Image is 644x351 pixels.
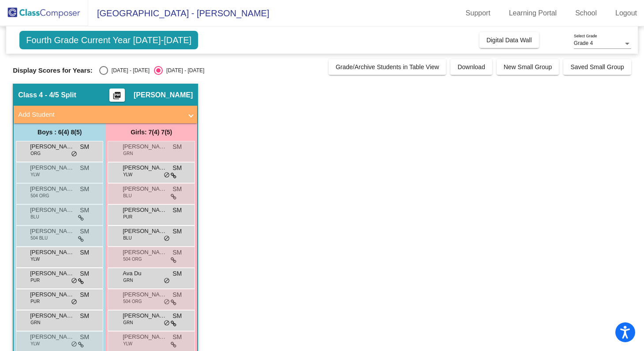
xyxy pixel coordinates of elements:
[134,91,193,100] span: [PERSON_NAME]
[80,248,89,257] span: SM
[30,235,48,241] span: 504 BLU
[30,319,40,326] span: GRN
[123,340,132,347] span: YLW
[71,341,77,348] span: do_not_disturb_alt
[172,333,182,342] span: SM
[172,163,182,173] span: SM
[88,6,269,20] span: [GEOGRAPHIC_DATA] - [PERSON_NAME]
[30,227,74,236] span: [PERSON_NAME]
[80,142,89,151] span: SM
[30,311,74,320] span: [PERSON_NAME]
[30,333,74,341] span: [PERSON_NAME]
[172,185,182,194] span: SM
[164,235,170,242] span: do_not_disturb_alt
[123,256,142,262] span: 504 ORG
[164,172,170,179] span: do_not_disturb_alt
[568,6,604,20] a: School
[18,91,76,100] span: Class 4 - 4/5 Split
[459,6,498,20] a: Support
[172,311,182,321] span: SM
[80,290,89,299] span: SM
[30,269,74,278] span: [PERSON_NAME]
[497,59,559,75] button: New Small Group
[99,66,204,75] mat-radio-group: Select an option
[30,298,40,305] span: PUR
[123,290,167,299] span: [PERSON_NAME]
[30,277,40,284] span: PUR
[71,299,77,306] span: do_not_disturb_alt
[123,298,142,305] span: 504 ORG
[123,269,167,278] span: Ava Du
[30,142,74,151] span: [PERSON_NAME]
[329,59,446,75] button: Grade/Archive Students in Table View
[123,277,133,284] span: GRN
[30,206,74,214] span: [PERSON_NAME]
[123,319,133,326] span: GRN
[71,277,77,284] span: do_not_disturb_alt
[172,269,182,278] span: SM
[30,214,39,220] span: BLU
[502,6,564,20] a: Learning Portal
[30,185,74,193] span: [PERSON_NAME] [PERSON_NAME]
[163,67,204,74] div: [DATE] - [DATE]
[336,63,439,70] span: Grade/Archive Students in Table View
[123,311,167,320] span: [PERSON_NAME]
[608,6,644,20] a: Logout
[172,142,182,151] span: SM
[30,192,49,199] span: 504 ORG
[457,63,485,70] span: Download
[30,171,40,178] span: YLW
[487,37,532,44] span: Digital Data Wall
[30,290,74,299] span: [PERSON_NAME]
[504,63,552,70] span: New Small Group
[574,40,593,46] span: Grade 4
[123,192,131,199] span: BLU
[570,63,624,70] span: Saved Small Group
[80,206,89,215] span: SM
[80,333,89,342] span: SM
[18,110,182,120] mat-panel-title: Add Student
[30,248,74,257] span: [PERSON_NAME]
[164,277,170,284] span: do_not_disturb_alt
[164,320,170,327] span: do_not_disturb_alt
[80,269,89,278] span: SM
[123,214,132,220] span: PUR
[479,32,539,48] button: Digital Data Wall
[123,171,132,178] span: YLW
[123,206,167,214] span: [PERSON_NAME]
[30,340,40,347] span: YLW
[172,248,182,257] span: SM
[123,227,167,236] span: [PERSON_NAME]
[80,185,89,194] span: SM
[172,206,182,215] span: SM
[450,59,492,75] button: Download
[30,150,41,157] span: ORG
[123,333,167,341] span: [PERSON_NAME]
[123,142,167,151] span: [PERSON_NAME]
[14,106,197,123] mat-expansion-panel-header: Add Student
[172,227,182,236] span: SM
[164,299,170,306] span: do_not_disturb_alt
[108,67,150,74] div: [DATE] - [DATE]
[30,163,74,172] span: [PERSON_NAME]
[80,227,89,236] span: SM
[14,123,105,141] div: Boys : 6(4) 8(5)
[19,31,198,49] span: Fourth Grade Current Year [DATE]-[DATE]
[109,89,125,102] button: Print Students Details
[563,59,631,75] button: Saved Small Group
[172,290,182,299] span: SM
[30,256,40,262] span: YLW
[105,123,197,141] div: Girls: 7(4) 7(5)
[123,150,133,157] span: GRN
[123,248,167,257] span: [PERSON_NAME]
[123,163,167,172] span: [PERSON_NAME]
[80,163,89,173] span: SM
[71,151,77,158] span: do_not_disturb_alt
[112,91,122,103] mat-icon: picture_as_pdf
[13,67,93,74] span: Display Scores for Years:
[123,185,167,193] span: [PERSON_NAME]
[80,311,89,321] span: SM
[123,235,131,241] span: BLU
